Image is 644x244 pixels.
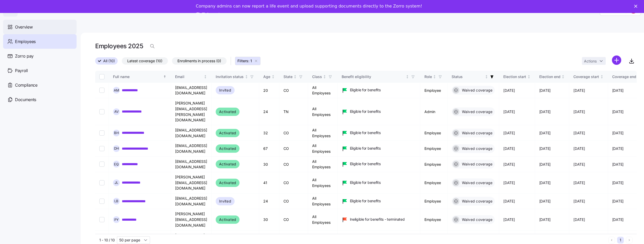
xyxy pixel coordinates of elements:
[259,98,279,125] td: 24
[612,217,624,222] span: [DATE]
[308,98,338,125] td: All Employees
[163,75,167,79] div: Sorted ascending
[460,130,493,136] span: Waived coverage
[460,146,493,151] span: Waived coverage
[312,74,322,80] div: Class
[612,88,624,93] span: [DATE]
[114,147,119,150] span: D H
[99,199,104,204] input: Select record 7
[420,209,447,230] td: Employee
[600,75,604,79] div: Not sorted
[3,92,77,107] a: Documents
[460,199,493,204] span: Waived coverage
[259,172,279,193] td: 41
[626,237,633,243] button: Next page
[114,89,119,92] span: A M
[99,238,115,243] span: 1 - 10 / 10
[219,130,236,136] span: Activated
[99,162,104,167] input: Select record 5
[308,125,338,141] td: All Employees
[99,88,104,93] input: Select record 1
[350,161,381,166] span: Eligible for benefits
[350,109,381,114] span: Eligible for benefits
[3,78,77,92] a: Compliance
[99,217,104,222] input: Select record 8
[15,96,36,103] span: Documents
[15,67,28,74] span: Payroll
[424,74,432,80] div: Role
[99,74,104,79] input: Select all records
[293,75,297,79] div: Not sorted
[350,130,381,135] span: Eligible for benefits
[216,74,244,80] div: Invitation status
[539,217,551,222] span: [DATE]
[350,87,381,93] span: Eligible for benefits
[342,74,405,80] div: Benefit eligibility
[539,146,551,151] span: [DATE]
[535,71,570,83] th: Election endNot sorted
[127,58,162,64] span: Latest coverage (10)
[584,59,597,63] span: Actions
[103,58,115,64] span: All (10)
[460,180,493,185] span: Waived coverage
[114,110,119,113] span: A V
[452,74,484,80] div: Status
[539,162,551,167] span: [DATE]
[350,198,381,204] span: Eligible for benefits
[460,217,493,222] span: Waived coverage
[259,141,279,156] td: 67
[245,75,248,79] div: Not sorted
[503,180,515,185] span: [DATE]
[569,71,608,83] th: Coverage startNot sorted
[219,145,236,152] span: Activated
[219,180,236,186] span: Activated
[196,4,422,9] div: Company admins can now report a life event and upload supporting documents directly to the Zorro ...
[420,141,447,156] td: Employee
[3,49,77,63] a: Zorro pay
[171,83,212,98] td: [EMAIL_ADDRESS][DOMAIN_NAME]
[171,193,212,209] td: [EMAIL_ADDRESS][DOMAIN_NAME]
[350,217,405,222] span: Ineligible for benefits - terminated
[539,130,551,136] span: [DATE]
[109,71,171,83] th: Full nameSorted ascending
[95,42,143,50] h1: Employees 2025
[15,82,38,88] span: Compliance
[15,53,34,59] span: Zorro pay
[527,75,531,79] div: Not sorted
[447,71,499,83] th: StatusNot sorted
[279,125,308,141] td: CO
[15,38,36,45] span: Employees
[539,180,551,185] span: [DATE]
[539,109,551,114] span: [DATE]
[171,157,212,172] td: [EMAIL_ADDRESS][DOMAIN_NAME]
[235,57,260,65] button: Filters: 1
[420,193,447,209] td: Employee
[271,75,275,79] div: Not sorted
[573,217,585,222] span: [DATE]
[460,162,493,167] span: Waived coverage
[171,209,212,230] td: [PERSON_NAME][EMAIL_ADDRESS][DOMAIN_NAME]
[634,5,639,8] div: Close
[308,209,338,230] td: All Employees
[539,88,551,93] span: [DATE]
[338,71,420,83] th: Benefit eligibilityNot sorted
[113,74,162,80] div: Full name
[573,109,585,114] span: [DATE]
[259,209,279,230] td: 30
[279,157,308,172] td: CO
[612,130,624,136] span: [DATE]
[612,180,624,185] span: [DATE]
[114,218,119,221] span: P Y
[171,172,212,193] td: [PERSON_NAME][EMAIL_ADDRESS][DOMAIN_NAME]
[612,55,621,65] svg: add icon
[433,75,436,79] div: Not sorted
[573,199,585,204] span: [DATE]
[617,237,624,243] button: 1
[279,193,308,209] td: CO
[279,71,308,83] th: StateNot sorted
[539,199,551,204] span: [DATE]
[175,74,203,80] div: Email
[420,98,447,125] td: Admin
[573,146,585,151] span: [DATE]
[3,63,77,78] a: Payroll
